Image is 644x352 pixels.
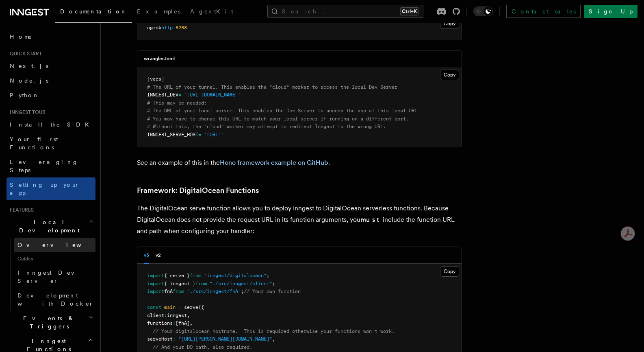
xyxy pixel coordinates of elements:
span: "./src/inngest/client" [210,281,272,286]
span: Home [10,33,33,41]
span: ; [241,289,244,294]
span: "inngest/digitalocean" [204,273,267,278]
span: "[URL][DOMAIN_NAME]" [184,92,241,98]
a: Documentation [55,2,132,23]
a: Leveraging Steps [7,155,95,177]
span: main [164,304,176,310]
button: v2 [156,247,161,264]
a: AgentKit [185,2,238,22]
span: : [173,336,176,342]
span: , [190,320,193,326]
span: { serve } [164,273,190,278]
span: Examples [137,8,180,15]
span: // Your own function [244,289,301,294]
span: # This may be needed: [147,100,207,106]
span: functions [147,320,173,326]
span: Inngest tour [7,109,46,116]
button: Events & Triggers [7,311,95,334]
kbd: Ctrl+K [400,7,418,15]
a: Inngest Dev Server [14,265,95,288]
a: Framework: DigitalOcean Functions [137,185,259,196]
button: Search...Ctrl+K [267,5,423,18]
button: v3 [144,247,149,264]
span: ngrok [147,25,161,31]
span: Quick start [7,50,42,57]
span: Next.js [10,63,48,69]
span: // Your digitalocean hostname. This is required otherwise your functions won't work. [153,328,395,334]
a: Node.js [7,73,95,88]
span: , [187,313,190,318]
button: Copy [440,266,459,277]
a: Setting up your app [7,177,95,200]
button: Toggle dark mode [473,7,493,16]
h3: wrangler.toml [144,55,175,62]
span: import [147,273,164,278]
a: Home [7,29,95,44]
span: ({ [198,304,204,310]
span: , [272,336,275,342]
span: AgentKit [190,8,233,15]
span: INNGEST_SERVE_HOST [147,132,198,138]
button: Copy [440,70,459,80]
span: [fnA] [176,320,190,326]
a: Examples [132,2,185,22]
span: = [198,132,201,138]
span: import [147,281,164,286]
a: Your first Functions [7,132,95,155]
span: : [173,320,176,326]
span: { inngest } [164,281,195,286]
span: serveHost [147,336,173,342]
span: Development with Docker [17,292,94,307]
button: Local Development [7,215,95,238]
span: ; [272,281,275,286]
span: Local Development [7,218,89,234]
span: : [164,313,167,318]
span: Leveraging Steps [10,159,78,173]
span: INNGEST_DEV [147,92,178,98]
span: from [195,281,207,286]
span: from [173,289,184,294]
span: // And your DO path, also required. [153,344,252,350]
a: Contact sales [506,5,581,18]
span: import [147,289,164,294]
a: Overview [14,238,95,252]
span: serve [184,304,198,310]
span: Install the SDK [10,121,94,128]
span: = [178,304,181,310]
span: Guides [14,252,95,265]
a: Hono framework example on GitHub [220,159,328,166]
span: inngest [167,313,187,318]
a: Next.js [7,59,95,73]
p: The DigitalOcean serve function allows you to deploy Inngest to DigitalOcean serverless functions... [137,203,462,237]
strong: must [360,216,383,223]
a: Install the SDK [7,117,95,132]
span: Setting up your app [10,181,80,196]
span: # Without this, the "cloud" worker may attempt to redirect Inngest to the wrong URL. [147,124,386,129]
span: Your first Functions [10,136,58,151]
a: Development with Docker [14,288,95,311]
span: [vars] [147,76,164,82]
span: Documentation [60,8,127,15]
span: Events & Triggers [7,314,89,330]
span: Overview [17,242,101,248]
span: fnA [164,289,173,294]
span: "[URL]" [204,132,224,138]
a: Python [7,88,95,103]
span: # The URL of your tunnel. This enables the "cloud" worker to access the local Dev Server [147,84,397,90]
div: Local Development [7,238,95,311]
p: See an example of this in the . [137,157,462,168]
span: # You may have to change this URL to match your local server if running on a different port. [147,116,409,122]
span: Features [7,207,34,213]
span: "./src/inngest/fnA" [187,289,241,294]
span: Inngest Dev Server [17,269,87,284]
span: Node.js [10,77,48,84]
span: from [190,273,201,278]
button: Copy [440,18,459,29]
span: "[URL][PERSON_NAME][DOMAIN_NAME]" [178,336,272,342]
span: 8288 [176,25,187,31]
span: http [161,25,173,31]
span: client [147,313,164,318]
span: const [147,304,161,310]
span: Python [10,92,39,98]
span: # The URL of your local server. This enables the Dev Server to access the app at this local URL [147,108,417,114]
